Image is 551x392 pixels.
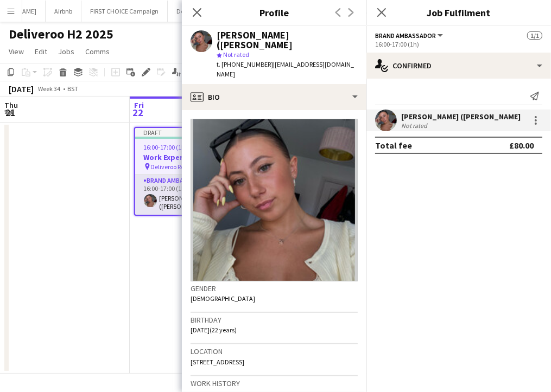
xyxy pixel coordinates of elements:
[81,44,114,59] a: Comms
[509,140,534,151] div: £80.00
[135,152,255,162] h3: Work Experience Expense
[223,50,249,59] span: Not rated
[191,294,255,303] span: [DEMOGRAPHIC_DATA]
[9,83,34,94] div: [DATE]
[4,100,18,110] span: Thu
[35,47,47,56] span: Edit
[67,85,78,93] div: BST
[191,284,358,293] h3: Gender
[46,1,81,22] button: Airbnb
[401,112,521,121] div: [PERSON_NAME] ([PERSON_NAME]
[3,106,18,119] span: 21
[182,5,366,20] h3: Profile
[191,315,358,325] h3: Birthday
[375,140,412,151] div: Total fee
[9,47,24,56] span: View
[182,84,366,110] div: Bio
[217,60,273,68] span: t. [PHONE_NUMBER]
[191,119,358,281] img: Crew avatar or photo
[4,44,28,59] a: View
[54,44,79,59] a: Jobs
[191,358,244,366] span: [STREET_ADDRESS]
[375,31,445,40] button: Brand Ambassador
[168,1,235,22] button: Deliveroo H2 2024
[135,128,255,137] div: Draft
[375,40,542,48] div: 16:00-17:00 (1h)
[375,31,436,40] span: Brand Ambassador
[401,121,429,130] div: Not rated
[30,44,52,59] a: Edit
[36,85,63,93] span: Week 34
[191,326,237,334] span: [DATE] (22 years)
[366,5,551,20] h3: Job Fulfilment
[134,127,256,216] app-job-card: Draft16:00-17:00 (1h)1/1Work Experience Expense Deliveroo Recruitment1 RoleBrand Ambassador1/116:...
[85,47,110,56] span: Comms
[366,53,551,79] div: Confirmed
[527,31,542,40] span: 1/1
[191,378,358,388] h3: Work history
[217,30,358,50] div: [PERSON_NAME] ([PERSON_NAME]
[151,163,213,171] span: Deliveroo Recruitment
[144,143,188,151] span: 16:00-17:00 (1h)
[132,106,144,119] span: 22
[134,100,144,110] span: Fri
[135,175,255,215] app-card-role: Brand Ambassador1/116:00-17:00 (1h)[PERSON_NAME] ([PERSON_NAME]
[191,346,358,356] h3: Location
[217,60,354,78] span: | [EMAIL_ADDRESS][DOMAIN_NAME]
[81,1,168,22] button: FIRST CHOICE Campaign
[58,47,74,56] span: Jobs
[9,26,113,42] h1: Deliveroo H2 2025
